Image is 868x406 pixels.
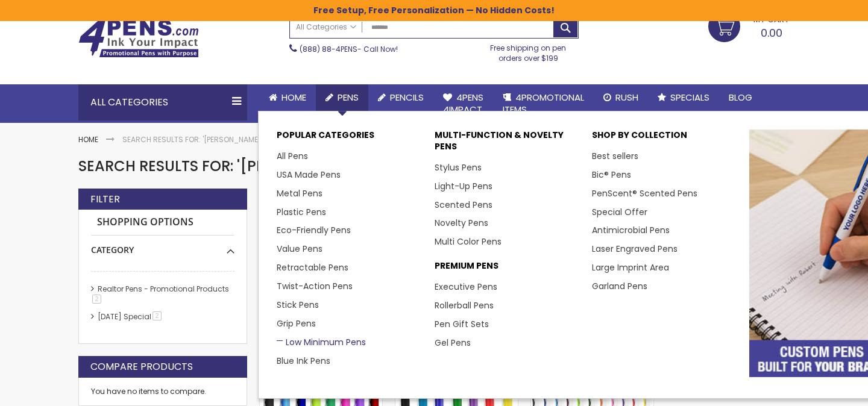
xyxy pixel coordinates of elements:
[90,360,193,373] strong: Compare Products
[78,378,247,406] div: You have no items to compare.
[594,84,648,111] a: Rush
[615,91,638,104] span: Rush
[503,91,584,116] span: 4PROMOTIONAL ITEMS
[95,311,166,322] a: [DATE] Special2
[435,161,482,173] a: Stylus Pens
[277,169,341,181] a: USA Made Pens
[300,44,398,54] span: - Call Now!
[91,284,229,305] a: Realtor Pens - Promotional Products2
[729,91,752,104] span: Blog
[78,134,98,145] a: Home
[277,130,422,147] p: Popular Categories
[91,236,234,256] div: Category
[122,134,263,145] strong: Search results for: '[PERSON_NAME]'
[592,169,631,181] a: Bic® Pens
[670,91,709,104] span: Specials
[91,210,234,236] strong: Shopping Options
[443,91,483,116] span: 4Pens 4impact
[78,84,247,120] div: All Categories
[338,91,359,104] span: Pens
[259,84,316,111] a: Home
[277,224,351,236] a: Eco-Friendly Pens
[592,261,669,273] a: Large Imprint Area
[277,336,366,348] a: Low Minimum Pens
[290,17,362,37] a: All Categories
[761,25,782,40] span: 0.00
[153,311,162,320] span: 2
[277,150,308,162] a: All Pens
[368,84,433,111] a: Pencils
[281,91,306,104] span: Home
[92,295,101,304] span: 2
[592,206,647,218] a: Special Offer
[277,280,353,292] a: Twist-Action Pens
[433,84,493,123] a: 4Pens4impact
[300,44,357,54] a: (888) 88-4PENS
[316,84,368,111] a: Pens
[435,337,471,349] a: Gel Pens
[719,84,762,111] a: Blog
[592,187,697,199] a: PenScent® Scented Pens
[592,224,670,236] a: Antimicrobial Pens
[435,199,492,211] a: Scented Pens
[435,236,502,248] a: Multi Color Pens
[592,280,647,292] a: Garland Pens
[277,261,348,273] a: Retractable Pens
[435,130,580,158] p: Multi-Function & Novelty Pens
[277,355,330,367] a: Blue Ink Pens
[592,150,638,162] a: Best sellers
[648,84,719,111] a: Specials
[435,299,494,311] a: Rollerball Pens
[90,193,120,206] strong: Filter
[277,243,322,255] a: Value Pens
[435,180,492,192] a: Light-Up Pens
[592,130,737,147] p: Shop By Collection
[435,281,497,293] a: Executive Pens
[435,260,580,278] p: Premium Pens
[277,317,316,329] a: Grip Pens
[78,156,368,176] span: Search results for: '[PERSON_NAME]'
[435,318,489,330] a: Pen Gift Sets
[277,206,326,218] a: Plastic Pens
[592,243,678,255] a: Laser Engraved Pens
[78,19,199,58] img: 4Pens Custom Pens and Promotional Products
[708,10,790,40] a: 0.00 0
[296,22,356,32] span: All Categories
[277,299,319,311] a: Stick Pens
[493,84,594,123] a: 4PROMOTIONALITEMS
[277,187,322,199] a: Metal Pens
[390,91,424,104] span: Pencils
[435,217,488,229] a: Novelty Pens
[478,39,579,63] div: Free shipping on pen orders over $199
